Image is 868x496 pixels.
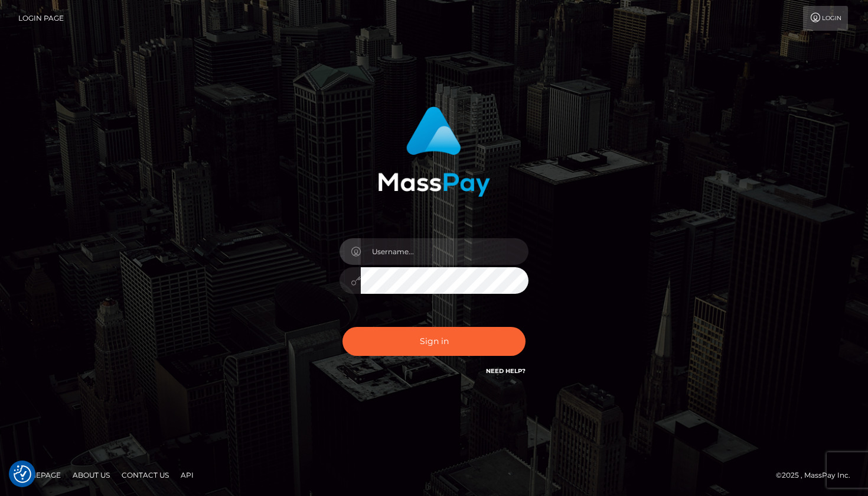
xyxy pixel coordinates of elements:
a: Homepage [13,466,66,484]
a: Login Page [18,6,64,31]
input: Username... [361,238,528,265]
a: Need Help? [486,367,526,375]
div: © 2025 , MassPay Inc. [776,469,859,482]
img: Revisit consent button [14,465,31,483]
a: Login [803,6,848,31]
a: About Us [68,466,115,484]
a: Contact Us [117,466,174,484]
button: Sign in [342,327,526,356]
button: Consent Preferences [14,465,31,483]
img: MassPay Login [378,106,490,197]
a: API [176,466,198,484]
